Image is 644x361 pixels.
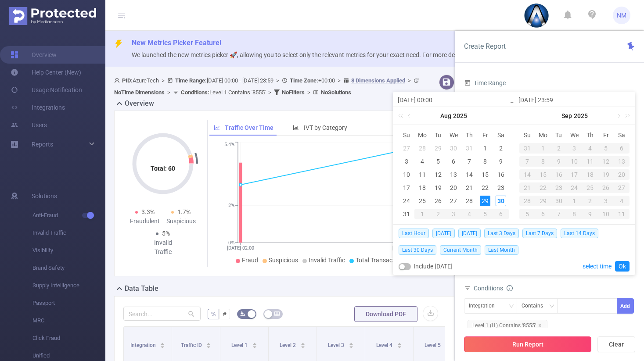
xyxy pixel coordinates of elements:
[598,182,614,193] div: 26
[11,64,81,81] a: Help Center (New)
[32,277,105,294] span: Supply Intelligence
[160,341,165,344] i: icon: caret-up
[464,156,475,167] div: 7
[519,155,535,168] td: September 7, 2025
[567,168,583,181] td: September 17, 2025
[461,142,477,155] td: July 31, 2025
[614,131,630,139] span: Sa
[582,129,598,142] th: Thu
[551,143,567,154] div: 2
[430,181,446,194] td: August 19, 2025
[493,168,509,181] td: August 16, 2025
[242,257,258,264] span: Fraud
[125,283,158,294] h2: Data Table
[614,143,630,154] div: 6
[567,131,583,139] span: We
[598,143,614,154] div: 5
[446,207,462,221] td: September 3, 2025
[614,196,630,206] div: 4
[309,257,345,264] span: Invalid Traffic
[228,203,234,208] tspan: 2%
[305,89,313,96] span: >
[598,156,614,167] div: 12
[551,129,567,142] th: Tue
[32,294,105,312] span: Passport
[399,142,414,155] td: July 27, 2025
[114,77,421,96] span: AzureTech [DATE] 00:00 - [DATE] 23:59 +00:00
[405,77,414,84] span: >
[417,156,428,167] div: 4
[480,196,490,206] div: 29
[614,194,630,207] td: October 4, 2025
[32,259,105,277] span: Brand Safety
[519,207,535,221] td: October 5, 2025
[32,329,105,347] span: Click Fraud
[582,156,598,167] div: 11
[535,196,551,206] div: 29
[448,169,459,180] div: 13
[614,155,630,168] td: September 13, 2025
[414,194,430,207] td: August 25, 2025
[519,209,535,219] div: 5
[496,196,506,206] div: 30
[417,182,428,193] div: 18
[464,42,506,50] span: Create Report
[11,46,57,64] a: Overview
[464,182,475,193] div: 21
[480,169,490,180] div: 15
[582,155,598,168] td: September 11, 2025
[461,129,477,142] th: Thu
[32,242,105,259] span: Visibility
[582,169,598,180] div: 18
[430,168,446,181] td: August 12, 2025
[598,131,614,139] span: Fr
[496,169,506,180] div: 16
[163,217,199,226] div: Suspicious
[181,89,209,96] b: Conditions :
[11,99,65,116] a: Integrations
[304,124,347,131] span: IVT by Category
[401,169,412,180] div: 10
[519,131,535,139] span: Su
[535,169,551,180] div: 15
[522,229,557,238] span: Last 7 Days
[175,77,207,84] b: Time Range:
[567,181,583,194] td: September 24, 2025
[228,240,234,246] tspan: 0%
[493,131,509,139] span: Sa
[240,311,245,316] i: icon: bg-colors
[582,142,598,155] td: September 4, 2025
[614,156,630,167] div: 13
[551,181,567,194] td: September 23, 2025
[567,142,583,155] td: September 3, 2025
[468,320,547,331] span: Level 1 (l1) Contains '8555'
[461,155,477,168] td: August 7, 2025
[614,207,630,221] td: October 11, 2025
[162,230,170,237] span: 5%
[549,304,554,310] i: icon: down
[535,155,551,168] td: September 8, 2025
[125,98,154,109] h2: Overview
[401,209,412,219] div: 31
[614,168,630,181] td: September 20, 2025
[535,131,551,139] span: Mo
[399,194,414,207] td: August 24, 2025
[614,181,630,194] td: September 27, 2025
[414,155,430,168] td: August 4, 2025
[433,196,443,206] div: 26
[430,209,446,219] div: 2
[433,143,443,154] div: 29
[519,196,535,206] div: 28
[399,168,414,181] td: August 10, 2025
[551,209,567,219] div: 7
[551,131,567,139] span: Tu
[551,194,567,207] td: September 30, 2025
[446,194,462,207] td: August 27, 2025
[430,131,446,139] span: Tu
[458,229,481,238] span: [DATE]
[225,124,273,131] span: Traffic Over Time
[582,168,598,181] td: September 18, 2025
[567,129,583,142] th: Wed
[461,209,477,219] div: 4
[414,207,430,221] td: September 1, 2025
